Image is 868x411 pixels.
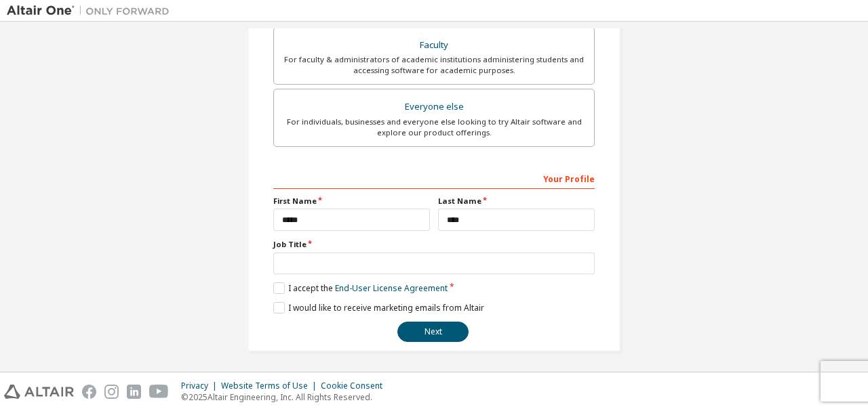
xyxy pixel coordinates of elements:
div: Faculty [282,36,586,55]
img: instagram.svg [104,385,119,399]
label: Job Title [273,239,595,250]
div: Cookie Consent [321,381,391,391]
img: youtube.svg [149,385,169,399]
div: Privacy [181,381,221,391]
label: I would like to receive marketing emails from Altair [273,302,484,313]
p: © 2025 Altair Engineering, Inc. All Rights Reserved. [181,391,391,403]
div: For faculty & administrators of academic institutions administering students and accessing softwa... [282,54,586,76]
div: Website Terms of Use [221,381,321,391]
div: For individuals, businesses and everyone else looking to try Altair software and explore our prod... [282,116,586,138]
img: linkedin.svg [127,385,141,399]
button: Next [397,322,469,342]
a: End-User License Agreement [335,282,448,294]
div: Your Profile [273,167,595,189]
img: Altair One [7,4,176,18]
label: Last Name [438,196,595,207]
label: First Name [273,196,430,207]
div: Everyone else [282,98,586,116]
img: facebook.svg [82,385,96,399]
label: I accept the [273,282,448,294]
img: altair_logo.svg [4,385,74,399]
